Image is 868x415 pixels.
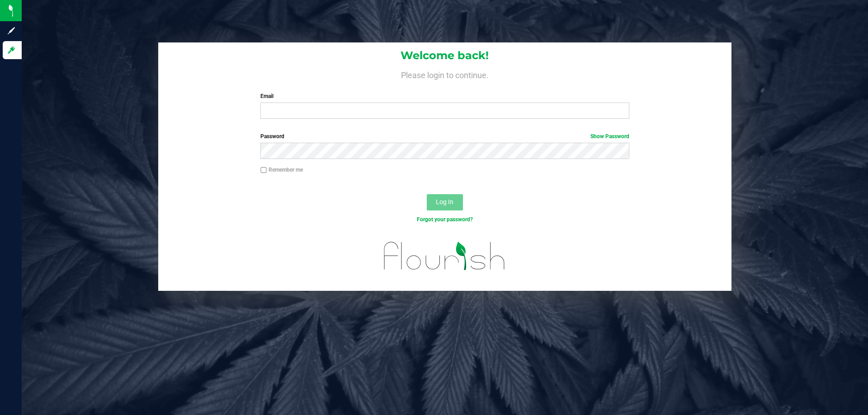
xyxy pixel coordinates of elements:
[260,166,303,174] label: Remember me
[427,194,463,210] button: Log In
[7,46,16,55] inline-svg: Log in
[260,167,267,173] input: Remember me
[260,133,284,140] span: Password
[590,133,629,140] a: Show Password
[158,69,731,79] h4: Please login to continue.
[7,26,16,35] inline-svg: Sign up
[417,216,473,223] a: Forgot your password?
[436,198,453,205] span: Log In
[373,233,516,279] img: flourish_logo.svg
[158,50,731,61] h1: Welcome back!
[260,92,629,100] label: Email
